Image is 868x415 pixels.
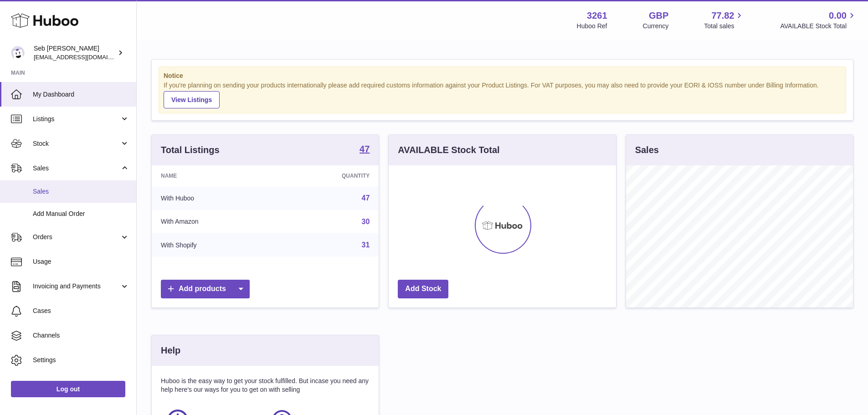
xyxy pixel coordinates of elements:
[704,10,745,31] a: 77.82 Total sales
[829,10,847,22] span: 0.00
[152,186,276,210] td: With Huboo
[780,10,857,31] a: 0.00 AVAILABLE Stock Total
[780,22,857,31] span: AVAILABLE Stock Total
[152,210,276,234] td: With Amazon
[360,144,370,155] a: 47
[643,22,669,31] div: Currency
[33,210,129,218] span: Add Manual Order
[360,144,370,154] strong: 47
[164,72,841,80] strong: Notice
[33,164,120,173] span: Sales
[711,10,734,22] span: 77.82
[33,115,120,123] span: Listings
[33,331,129,340] span: Channels
[398,280,448,298] a: Add Stock
[362,218,370,225] a: 30
[649,10,668,22] strong: GBP
[33,257,129,266] span: Usage
[34,44,116,61] div: Seb [PERSON_NAME]
[161,280,250,298] a: Add products
[152,233,276,257] td: With Shopify
[704,22,745,31] span: Total sales
[164,81,841,108] div: If you're planning on sending your products internationally please add required customs informati...
[33,282,120,291] span: Invoicing and Payments
[11,381,125,397] a: Log out
[587,10,607,22] strong: 3261
[161,377,370,394] p: Huboo is the easy way to get your stock fulfilled. But incase you need any help here's our ways f...
[362,241,370,249] a: 31
[276,165,379,186] th: Quantity
[34,53,134,61] span: [EMAIL_ADDRESS][DOMAIN_NAME]
[33,139,120,148] span: Stock
[152,165,276,186] th: Name
[635,144,659,156] h3: Sales
[33,233,120,241] span: Orders
[161,344,180,357] h3: Help
[33,187,129,196] span: Sales
[398,144,499,156] h3: AVAILABLE Stock Total
[33,90,129,99] span: My Dashboard
[33,307,129,315] span: Cases
[362,194,370,202] a: 47
[164,91,220,108] a: View Listings
[33,356,129,364] span: Settings
[577,22,607,31] div: Huboo Ref
[161,144,220,156] h3: Total Listings
[11,46,25,60] img: internalAdmin-3261@internal.huboo.com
